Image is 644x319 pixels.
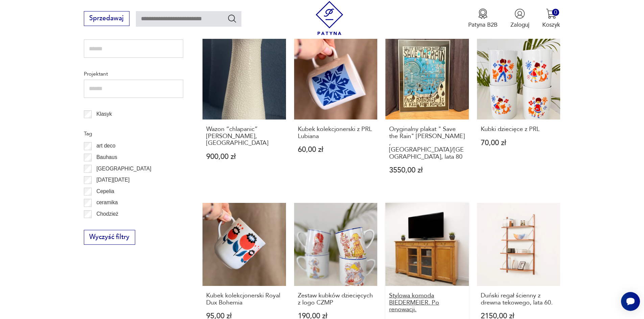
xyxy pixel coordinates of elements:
p: Chodzież [96,210,118,218]
p: 60,00 zł [298,146,374,153]
a: Oryginalny plakat " Save the Rain" Friedensreich Hundertwasser , Austria/Szwajcaria, lata 80Orygi... [385,36,469,190]
button: Sprzedawaj [84,11,129,26]
button: Patyna B2B [468,8,498,29]
button: Wyczyść filtry [84,230,135,245]
button: Szukaj [227,14,237,23]
h3: Zestaw kubków dziecięcych z logo CZMP [298,292,374,306]
p: Patyna B2B [468,21,498,29]
a: Sprzedawaj [84,16,129,22]
p: Tag [84,129,183,138]
button: Zaloguj [510,8,529,29]
p: 3550,00 zł [389,167,465,174]
h3: Duński regał ścienny z drewna tekowego, lata 60. [481,292,557,306]
p: Zaloguj [510,21,529,29]
img: Patyna - sklep z meblami i dekoracjami vintage [312,1,347,35]
img: Ikona koszyka [546,8,556,19]
p: [GEOGRAPHIC_DATA] [96,164,151,173]
a: Wazon “chlapanic” W.Gołajewska, PruszkòwWazon “chlapanic” [PERSON_NAME], [GEOGRAPHIC_DATA]900,00 zł [202,36,286,190]
p: art deco [96,141,115,150]
h3: Stylowa komoda BIEDERMEIER. Po renowacji. [389,292,465,313]
p: Koszyk [542,21,560,29]
button: 0Koszyk [542,8,560,29]
p: [DATE][DATE] [96,176,129,184]
img: Ikonka użytkownika [515,8,525,19]
div: 0 [552,9,559,16]
p: 900,00 zł [206,153,282,160]
p: Ćmielów [96,221,117,230]
p: 70,00 zł [481,139,557,147]
p: Klasyk [96,110,112,118]
a: Kubki dziecięce z PRLKubki dziecięce z PRL70,00 zł [477,36,560,190]
h3: Kubek kolekcjonerski z PRL Lubiana [298,126,374,140]
p: Cepelia [96,187,114,196]
img: Ikona medalu [478,8,488,19]
p: ceramika [96,198,118,207]
h3: Wazon “chlapanic” [PERSON_NAME], [GEOGRAPHIC_DATA] [206,126,282,147]
h3: Oryginalny plakat " Save the Rain" [PERSON_NAME] , [GEOGRAPHIC_DATA]/[GEOGRAPHIC_DATA], lata 80 [389,126,465,160]
p: Bauhaus [96,153,117,162]
a: Ikona medaluPatyna B2B [468,8,498,29]
h3: Kubek kolekcjonerski Royal Dux Bohemia [206,292,282,306]
a: Kubek kolekcjonerski z PRL LubianaKubek kolekcjonerski z PRL Lubiana60,00 zł [294,36,378,190]
iframe: Smartsupp widget button [621,292,640,311]
p: Projektant [84,70,183,78]
h3: Kubki dziecięce z PRL [481,126,557,133]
